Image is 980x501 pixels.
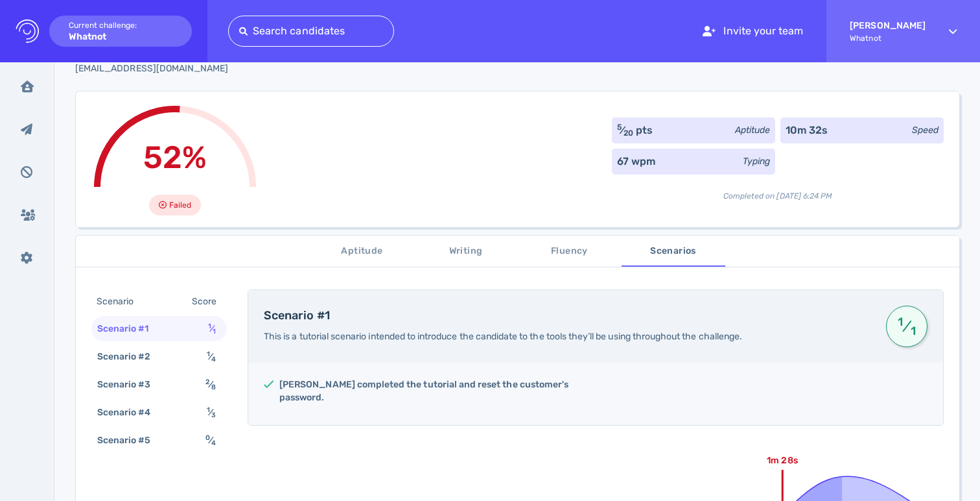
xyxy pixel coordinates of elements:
sub: 4 [211,355,216,363]
div: Scenario #3 [95,375,167,394]
div: Scenario #5 [95,431,167,450]
div: 67 wpm [617,154,655,169]
div: Aptitude [735,123,770,137]
span: Fluency [526,243,614,260]
sup: 2 [205,378,210,386]
span: Failed [169,197,191,213]
sub: 20 [624,128,633,138]
span: This is a tutorial scenario intended to introduce the candidate to the tools they’ll be using thr... [264,331,742,342]
div: Typing [743,154,770,168]
span: 52% [143,139,207,176]
div: Scenario #2 [95,347,167,366]
sub: 1 [908,330,918,332]
div: 10m 32s [786,123,828,138]
text: 1m 28s [767,455,797,466]
sub: 3 [211,411,216,419]
h4: Scenario #1 [264,309,870,323]
div: Speed [912,123,939,137]
span: Writing [422,243,510,260]
div: ⁄ pts [617,123,653,138]
span: ⁄ [207,407,216,418]
sup: 5 [617,123,622,132]
sup: 1 [207,406,210,414]
h5: [PERSON_NAME] completed the tutorial and reset the customer's password. [279,378,585,404]
span: ⁄ [205,435,216,446]
sup: 1 [208,322,211,330]
sub: 1 [213,327,216,336]
span: Scenarios [629,243,717,260]
div: Scenario #4 [95,403,167,422]
sup: 1 [896,321,905,323]
div: Click to copy the email address [75,62,266,75]
span: Aptitude [318,243,406,260]
span: Whatnot [850,34,926,43]
span: ⁄ [208,323,216,334]
span: ⁄ [896,315,918,338]
span: ⁄ [205,379,216,390]
div: Scenario [94,292,149,311]
sup: 1 [207,350,210,358]
sub: 8 [211,383,216,391]
strong: [PERSON_NAME] [850,20,926,31]
div: Scenario #1 [95,319,165,338]
div: Score [189,292,224,311]
sub: 4 [211,439,216,447]
div: Completed on [DATE] 6:24 PM [612,180,944,202]
sup: 0 [205,434,210,442]
span: ⁄ [207,351,216,362]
